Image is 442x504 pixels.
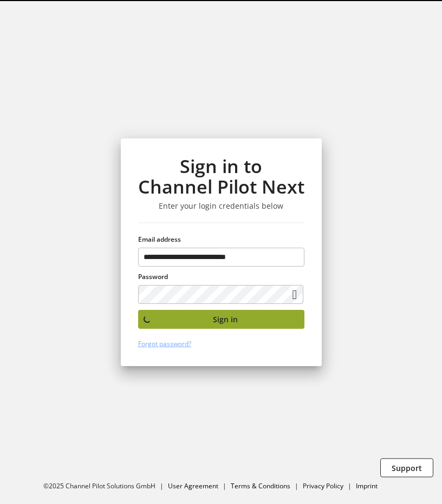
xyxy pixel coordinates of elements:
a: User Agreement [168,481,218,490]
span: Support [392,462,422,474]
h1: Sign in to Channel Pilot Next [138,156,304,197]
button: Support [380,459,433,478]
span: Email address [138,235,181,244]
a: Imprint [356,481,378,490]
a: Privacy Policy [303,481,343,490]
a: Forgot password? [138,339,191,348]
li: ©2025 Channel Pilot Solutions GmbH [43,481,168,491]
a: Terms & Conditions [231,481,290,490]
h3: Enter your login credentials below [138,201,304,211]
span: Password [138,272,168,281]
